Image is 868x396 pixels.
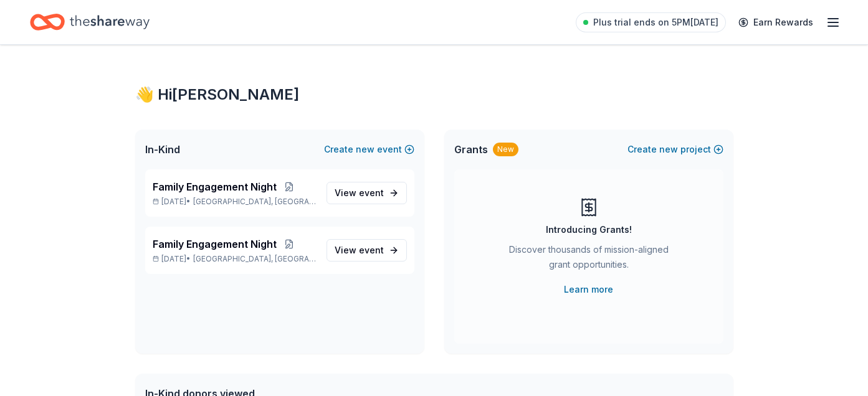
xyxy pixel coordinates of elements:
[576,12,726,32] a: Plus trial ends on 5PM[DATE]
[593,15,718,30] span: Plus trial ends on 5PM[DATE]
[454,142,488,157] span: Grants
[153,179,277,194] span: Family Engagement Night
[493,143,518,156] div: New
[324,142,414,157] button: Createnewevent
[193,197,316,207] span: [GEOGRAPHIC_DATA], [GEOGRAPHIC_DATA]
[335,186,384,200] span: View
[335,243,384,258] span: View
[564,282,613,297] a: Learn more
[153,254,317,264] p: [DATE] •
[153,197,317,207] p: [DATE] •
[359,187,384,198] span: event
[546,222,632,237] div: Introducing Grants!
[356,142,374,157] span: new
[659,142,678,157] span: new
[627,142,723,157] button: Createnewproject
[731,11,821,34] a: Earn Rewards
[135,85,733,105] div: 👋 Hi [PERSON_NAME]
[30,7,150,37] a: Home
[327,182,407,204] a: View event
[145,142,180,157] span: In-Kind
[153,237,277,252] span: Family Engagement Night
[504,242,674,277] div: Discover thousands of mission-aligned grant opportunities.
[327,239,407,262] a: View event
[193,254,316,264] span: [GEOGRAPHIC_DATA], [GEOGRAPHIC_DATA]
[359,245,384,255] span: event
